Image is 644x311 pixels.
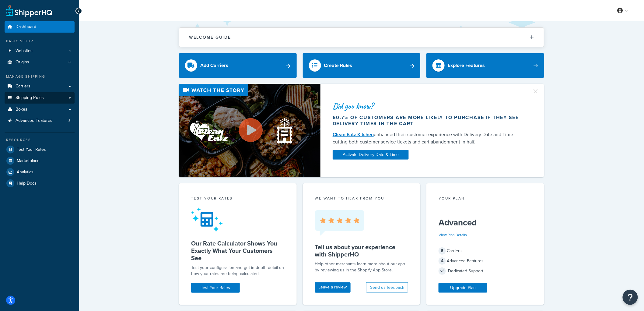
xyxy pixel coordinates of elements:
div: 60.7% of customers are more likely to purchase if they see delivery times in the cart [333,115,525,127]
button: Open Resource Center [623,290,638,305]
span: Dashboard [16,24,36,30]
button: Send us feedback [366,282,408,293]
h5: Tell us about your experience with ShipperHQ [315,243,408,258]
div: Basic Setup [5,39,75,44]
a: Upgrade Plan [439,283,487,293]
img: Video thumbnail [179,84,320,177]
span: Boxes [16,107,27,112]
span: 3 [68,118,71,123]
a: Help Docs [5,178,75,189]
p: Help other merchants learn more about our app by reviewing us in the Shopify App Store. [315,261,408,273]
span: Analytics [17,170,33,175]
a: Shipping Rules [5,92,75,104]
span: Advanced Features [16,118,52,123]
a: Leave a review [315,282,351,293]
span: Origins [16,60,29,65]
span: 8 [68,60,71,65]
a: Carriers [5,81,75,92]
div: Dedicated Support [439,267,532,275]
h2: Welcome Guide [189,35,231,40]
div: Test your configuration and get in-depth detail on how your rates are being calculated. [191,265,285,277]
span: Shipping Rules [16,95,44,101]
li: Websites [5,45,75,57]
div: enhanced their customer experience with Delivery Date and Time — cutting both customer service ti... [333,131,525,146]
h5: Advanced [439,218,532,228]
a: Explore Features [426,53,544,78]
div: Did you know? [333,102,525,110]
li: Advanced Features [5,115,75,126]
div: Your Plan [439,196,532,203]
p: we want to hear from you [315,196,408,201]
a: View Plan Details [439,232,467,238]
a: Websites1 [5,45,75,57]
span: 1 [69,48,71,54]
span: 4 [439,257,446,265]
span: 6 [439,247,446,255]
a: Advanced Features3 [5,115,75,126]
div: Carriers [439,247,532,255]
a: Test Your Rates [5,144,75,155]
a: Boxes [5,104,75,115]
a: Activate Delivery Date & Time [333,150,409,160]
div: Resources [5,137,75,143]
a: Add Carriers [179,53,297,78]
a: Clean Eatz Kitchen [333,131,374,138]
a: Dashboard [5,21,75,33]
div: Explore Features [448,61,485,70]
a: Test Your Rates [191,283,240,293]
h5: Our Rate Calculator Shows You Exactly What Your Customers See [191,240,285,262]
li: Origins [5,57,75,68]
a: Marketplace [5,155,75,166]
span: Websites [16,48,33,54]
div: Add Carriers [200,61,228,70]
span: Test Your Rates [17,147,46,152]
span: Help Docs [17,181,37,186]
button: Welcome Guide [179,28,544,47]
a: Create Rules [303,53,421,78]
div: Test your rates [191,196,285,203]
a: Analytics [5,167,75,178]
div: Create Rules [324,61,352,70]
div: Advanced Features [439,257,532,265]
span: Marketplace [17,158,40,164]
a: Origins8 [5,57,75,68]
span: Carriers [16,84,30,89]
div: Manage Shipping [5,74,75,79]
